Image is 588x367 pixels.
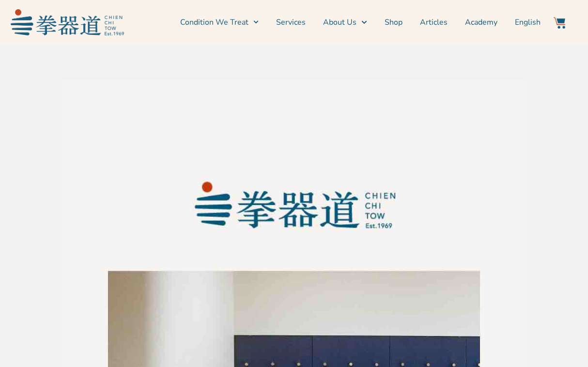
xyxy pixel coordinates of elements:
nav: Menu [129,10,541,34]
a: Shop [385,10,402,34]
a: English [515,10,541,34]
a: Articles [420,10,448,34]
img: Website Icon-03 [554,17,565,29]
a: About Us [323,10,367,34]
a: Condition We Treat [180,10,259,34]
span: English [515,16,541,28]
a: Academy [465,10,497,34]
a: Services [276,10,306,34]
